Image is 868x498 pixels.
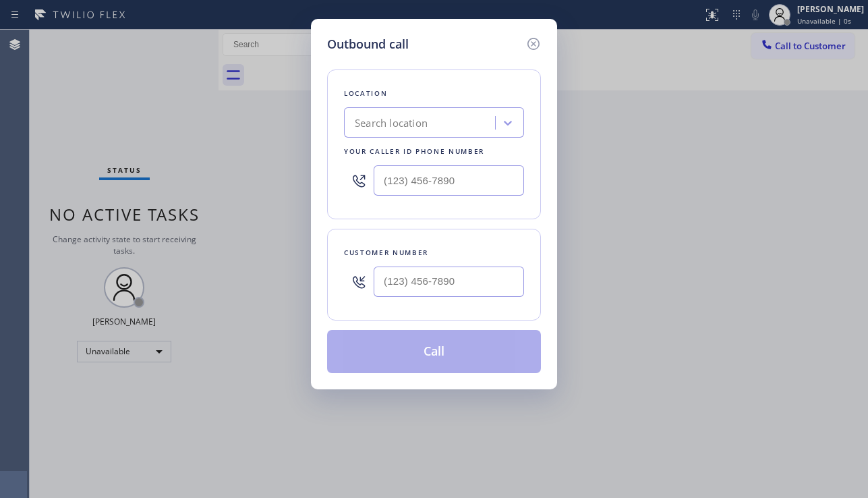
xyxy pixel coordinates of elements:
[344,86,524,101] div: Location
[344,246,524,260] div: Customer number
[355,115,428,131] div: Search location
[344,144,524,159] div: Your caller id phone number
[327,330,541,373] button: Call
[327,35,409,53] h5: Outbound call
[374,267,524,297] input: (123) 456-7890
[374,165,524,196] input: (123) 456-7890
